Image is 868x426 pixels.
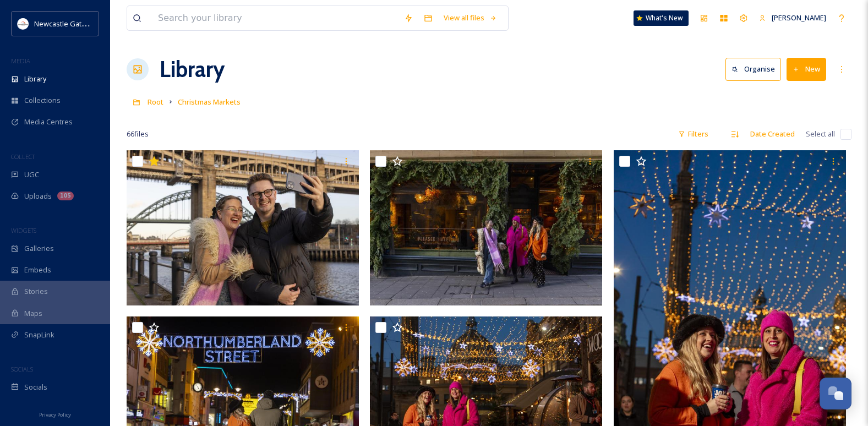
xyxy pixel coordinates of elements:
[178,97,241,107] span: Christmas Markets
[745,123,800,145] div: Date Created
[24,74,46,84] span: Library
[11,57,30,65] span: MEDIA
[127,129,149,139] span: 66 file s
[24,382,47,392] span: Socials
[148,97,163,107] span: Root
[24,243,54,254] span: Galleries
[11,152,35,161] span: COLLECT
[57,192,74,200] div: 105
[725,58,787,80] a: Organise
[806,129,835,139] span: Select all
[24,191,52,201] span: Uploads
[11,365,33,373] span: SOCIALS
[24,308,42,319] span: Maps
[127,150,359,305] img: 061 NGI Winter.JPG
[178,95,241,108] a: Christmas Markets
[725,58,781,80] button: Organise
[24,95,61,106] span: Collections
[438,7,503,29] a: View all files
[24,330,54,340] span: SnapLink
[34,18,135,29] span: Newcastle Gateshead Initiative
[634,10,689,26] a: What's New
[820,378,851,409] button: Open Chat
[673,123,714,145] div: Filters
[152,6,398,30] input: Search your library
[39,407,71,420] a: Privacy Policy
[754,7,832,29] a: [PERSON_NAME]
[787,58,826,80] button: New
[24,170,39,180] span: UGC
[370,150,602,305] img: 069 NGI Winter.JPG
[772,13,826,23] span: [PERSON_NAME]
[24,117,73,127] span: Media Centres
[24,286,48,297] span: Stories
[39,411,71,418] span: Privacy Policy
[18,18,29,29] img: DqD9wEUd_400x400.jpg
[148,95,163,108] a: Root
[160,53,225,86] a: Library
[11,226,36,234] span: WIDGETS
[24,265,51,275] span: Embeds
